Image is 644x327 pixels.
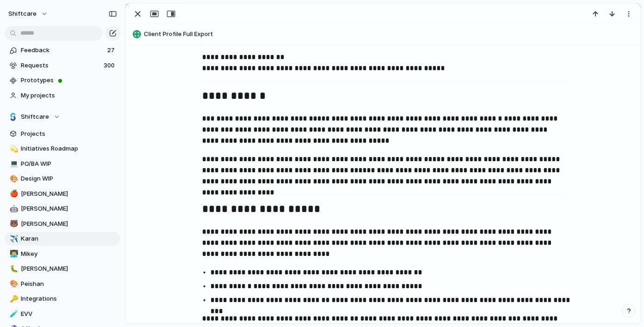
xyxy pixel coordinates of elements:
[21,76,117,85] span: Prototypes
[21,204,117,213] span: [PERSON_NAME]
[10,248,16,259] div: 👨‍💻
[5,277,120,291] a: 🎨Peishan
[5,142,120,156] a: 💫Initiatives Roadmap
[5,73,120,87] a: Prototypes
[8,189,18,199] button: 🍎
[10,158,16,169] div: 💻
[8,309,18,319] button: 🧪
[10,294,16,304] div: 🔑
[21,144,117,153] span: Initiatives Roadmap
[5,89,120,103] a: My projects
[8,249,18,259] button: 👨‍💻
[5,59,120,73] a: Requests300
[5,202,120,216] a: 🤖[PERSON_NAME]
[10,234,16,244] div: ✈️
[21,249,117,259] span: Mikey
[21,234,117,243] span: Karan
[10,204,16,214] div: 🤖
[21,294,117,303] span: Integrations
[10,309,16,319] div: 🧪
[8,159,18,169] button: 💻
[10,188,16,199] div: 🍎
[5,217,120,231] a: 🐻[PERSON_NAME]
[8,234,18,243] button: ✈️
[21,219,117,229] span: [PERSON_NAME]
[8,144,18,153] button: 💫
[21,46,104,55] span: Feedback
[5,247,120,261] a: 👨‍💻Mikey
[4,6,53,21] button: shiftcare
[8,279,18,289] button: 🎨
[21,174,117,183] span: Design WIP
[10,279,16,289] div: 🎨
[21,91,117,100] span: My projects
[21,189,117,199] span: [PERSON_NAME]
[8,219,18,229] button: 🐻
[5,127,120,141] a: Projects
[10,218,16,229] div: 🐻
[21,129,117,139] span: Projects
[5,292,120,306] a: 🔑Integrations
[8,264,18,273] button: 🐛
[10,144,16,154] div: 💫
[104,61,117,70] span: 300
[21,264,117,273] span: [PERSON_NAME]
[21,159,117,169] span: PO/BA WIP
[8,204,18,213] button: 🤖
[5,187,120,201] a: 🍎[PERSON_NAME]
[5,157,120,171] a: 💻PO/BA WIP
[10,264,16,274] div: 🐛
[5,172,120,186] a: 🎨Design WIP
[8,294,18,303] button: 🔑
[5,110,120,124] button: Shiftcare
[5,262,120,276] a: 🐛[PERSON_NAME]
[8,174,18,183] button: 🎨
[5,307,120,321] a: 🧪EVV
[107,46,117,55] span: 27
[21,309,117,319] span: EVV
[5,43,120,57] a: Feedback27
[10,174,16,184] div: 🎨
[8,9,37,18] span: shiftcare
[21,112,49,121] span: Shiftcare
[21,61,101,70] span: Requests
[144,30,636,39] span: Client Profile Full Export
[21,279,117,289] span: Peishan
[5,232,120,246] a: ✈️Karan
[130,27,636,42] button: Client Profile Full Export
